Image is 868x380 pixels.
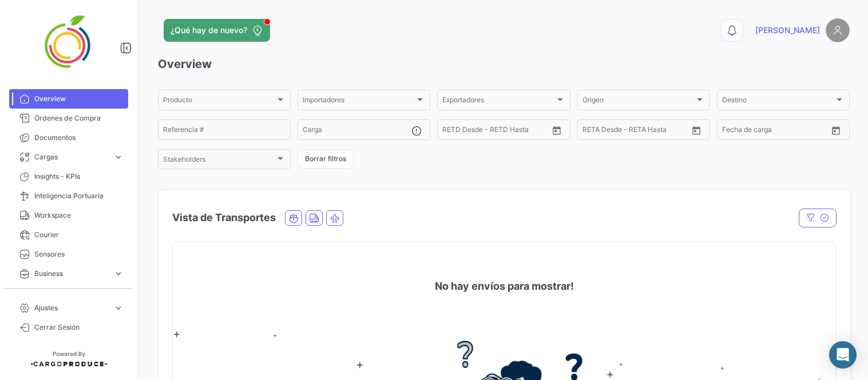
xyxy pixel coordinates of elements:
span: Ajustes [34,303,109,313]
span: Stakeholders [163,157,275,165]
div: Abrir Intercom Messenger [829,341,857,369]
img: placeholder-user.png [826,18,850,42]
span: Inteligencia Portuaria [34,191,124,201]
span: Workspace [34,210,124,221]
a: Inteligencia Portuaria [9,186,128,206]
a: Órdenes de Compra [9,109,128,128]
input: Hasta [731,127,782,135]
h3: Overview [158,56,850,72]
button: Open calendar [688,122,705,139]
a: Sensores [9,245,128,264]
span: Business [34,269,109,279]
h4: Vista de Transportes [172,210,276,226]
a: Courier [9,225,128,245]
span: expand_more [113,269,124,279]
span: Cargas [34,152,109,162]
span: Exportadores [442,98,554,106]
span: Insights - KPIs [34,171,124,182]
input: Desde [442,127,443,135]
button: Borrar filtros [298,150,354,169]
span: expand_more [113,303,124,313]
button: Open calendar [827,122,845,139]
button: Land [306,211,322,225]
span: expand_more [113,152,124,162]
span: Origen [582,98,695,106]
input: Desde [722,127,723,135]
span: [PERSON_NAME] [755,25,820,36]
input: Hasta [451,127,502,135]
a: Insights - KPIs [9,167,128,186]
span: ¿Qué hay de nuevo? [171,25,247,36]
h4: No hay envíos para mostrar! [435,278,574,294]
button: Open calendar [548,122,565,139]
span: Overview [34,94,124,104]
a: Overview [9,89,128,109]
span: Sensores [34,249,124,259]
button: Air [327,211,343,225]
span: Importadores [303,98,415,106]
span: Producto [163,98,275,106]
a: Documentos [9,128,128,147]
img: 4ff2da5d-257b-45de-b8a4-5752211a35e0.png [40,14,97,71]
input: Hasta [592,127,642,135]
button: Ocean [286,211,302,225]
span: Órdenes de Compra [34,113,124,123]
input: Desde [582,127,584,135]
button: ¿Qué hay de nuevo? [164,19,270,42]
span: Documentos [34,133,124,143]
span: Courier [34,230,124,240]
span: Cerrar Sesión [34,322,124,333]
a: Workspace [9,206,128,225]
span: Destino [722,98,834,106]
